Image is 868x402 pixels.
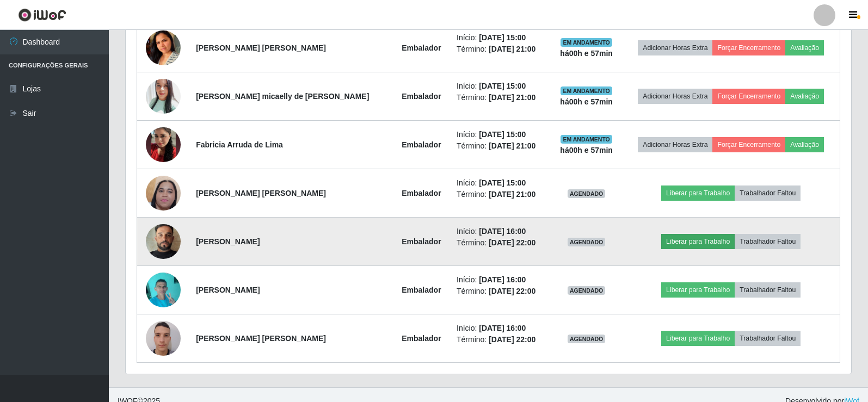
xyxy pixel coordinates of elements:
time: [DATE] 15:00 [479,82,526,90]
button: Liberar para Trabalho [661,185,735,201]
strong: Fabricia Arruda de Lima [196,140,283,149]
time: [DATE] 21:00 [489,190,535,199]
li: Início: [457,129,544,140]
img: 1734129237626.jpeg [146,114,181,176]
strong: Embalador [402,44,441,52]
span: AGENDADO [568,335,606,343]
button: Avaliação [785,137,824,152]
li: Término: [457,92,544,103]
button: Trabalhador Faltou [735,185,801,201]
strong: Embalador [402,189,441,197]
time: [DATE] 22:00 [489,287,535,295]
strong: [PERSON_NAME] [PERSON_NAME] [196,44,326,52]
img: 1699884729750.jpeg [146,267,181,313]
span: EM ANDAMENTO [561,38,612,47]
button: Forçar Encerramento [712,40,785,55]
li: Término: [457,286,544,297]
button: Forçar Encerramento [712,137,785,152]
strong: [PERSON_NAME] micaelly de [PERSON_NAME] [196,92,369,101]
img: 1672880944007.jpeg [146,14,181,82]
strong: há 00 h e 57 min [560,49,613,58]
time: [DATE] 16:00 [479,227,526,236]
time: [DATE] 15:00 [479,33,526,42]
strong: Embalador [402,140,441,149]
span: AGENDADO [568,238,606,246]
time: [DATE] 21:00 [489,93,535,102]
time: [DATE] 16:00 [479,275,526,284]
strong: há 00 h e 57 min [560,146,613,154]
time: [DATE] 16:00 [479,324,526,332]
li: Início: [457,81,544,92]
li: Início: [457,226,544,237]
button: Forçar Encerramento [712,89,785,104]
strong: Embalador [402,334,441,343]
strong: [PERSON_NAME] [196,237,260,246]
img: 1748729241814.jpeg [146,76,181,117]
li: Início: [457,177,544,189]
span: AGENDADO [568,286,606,295]
strong: Embalador [402,237,441,246]
img: 1714228813172.jpeg [146,315,181,361]
button: Avaliação [785,89,824,104]
img: 1739383182576.jpeg [146,154,181,232]
button: Adicionar Horas Extra [638,137,712,152]
strong: há 00 h e 57 min [560,97,613,106]
time: [DATE] 15:00 [479,130,526,139]
li: Término: [457,334,544,345]
li: Início: [457,323,544,334]
span: EM ANDAMENTO [561,86,612,95]
li: Término: [457,44,544,55]
button: Trabalhador Faltou [735,331,801,346]
li: Término: [457,237,544,249]
strong: [PERSON_NAME] [196,286,260,294]
button: Adicionar Horas Extra [638,89,712,104]
button: Adicionar Horas Extra [638,40,712,55]
li: Término: [457,189,544,200]
span: EM ANDAMENTO [561,135,612,144]
time: [DATE] 22:00 [489,335,535,344]
time: [DATE] 21:00 [489,141,535,150]
strong: Embalador [402,92,441,101]
strong: Embalador [402,286,441,294]
button: Liberar para Trabalho [661,282,735,298]
li: Término: [457,140,544,152]
button: Liberar para Trabalho [661,331,735,346]
strong: [PERSON_NAME] [PERSON_NAME] [196,334,326,343]
button: Trabalhador Faltou [735,282,801,298]
img: CoreUI Logo [18,8,66,22]
li: Início: [457,274,544,286]
button: Avaliação [785,40,824,55]
time: [DATE] 21:00 [489,45,535,53]
button: Trabalhador Faltou [735,234,801,249]
button: Liberar para Trabalho [661,234,735,249]
time: [DATE] 15:00 [479,178,526,187]
time: [DATE] 22:00 [489,238,535,247]
strong: [PERSON_NAME] [PERSON_NAME] [196,189,326,197]
img: 1732360371404.jpeg [146,211,181,273]
span: AGENDADO [568,189,606,198]
li: Início: [457,32,544,44]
